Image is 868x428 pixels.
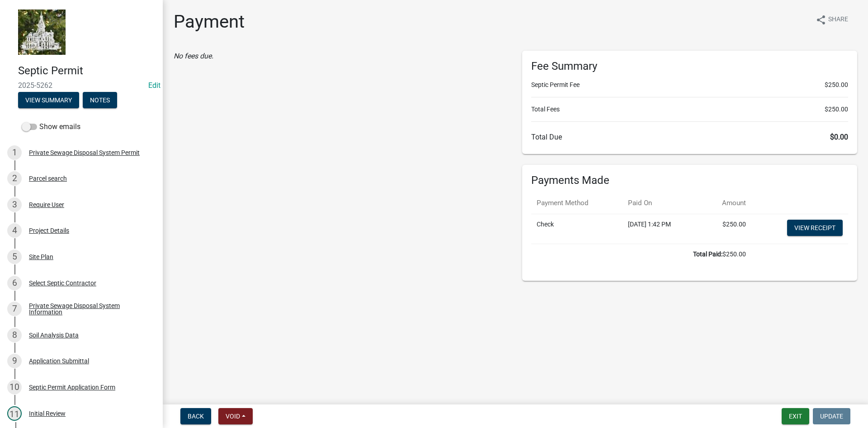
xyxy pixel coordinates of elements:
[693,250,722,258] b: Total Paid:
[188,413,204,420] span: Back
[18,97,79,104] wm-modal-confirm: Summary
[180,408,211,424] button: Back
[531,133,848,141] h6: Total Due
[148,81,160,90] a: Edit
[29,280,96,286] div: Select Septic Contractor
[174,52,213,60] i: No fees due.
[623,214,701,244] td: [DATE] 1:42 PM
[174,11,245,33] h1: Payment
[830,133,848,141] span: $0.00
[29,410,66,417] div: Initial Review
[7,223,22,238] div: 4
[18,64,156,77] h4: Septic Permit
[22,121,80,132] label: Show emails
[7,171,22,186] div: 2
[531,244,751,264] td: $250.00
[7,354,22,368] div: 9
[825,80,848,90] span: $250.00
[29,303,148,315] div: Private Sewage Disposal System Information
[7,250,22,264] div: 5
[701,192,751,214] th: Amount
[7,380,22,394] div: 10
[29,358,89,364] div: Application Submittal
[808,11,855,29] button: shareShare
[29,227,69,234] div: Project Details
[7,328,22,342] div: 8
[18,81,145,90] span: 2025-5262
[7,197,22,212] div: 3
[820,413,843,420] span: Update
[813,408,850,424] button: Update
[828,14,848,25] span: Share
[29,384,115,390] div: Septic Permit Application Form
[29,149,140,156] div: Private Sewage Disposal System Permit
[18,10,66,55] img: Marshall County, Iowa
[29,254,53,260] div: Site Plan
[531,214,623,244] td: Check
[531,174,848,187] h6: Payments Made
[7,406,22,421] div: 11
[29,332,79,338] div: Soil Analysis Data
[18,92,79,108] button: View Summary
[787,220,843,236] a: View receipt
[531,60,848,73] h6: Fee Summary
[816,14,826,25] i: share
[7,145,22,160] div: 1
[226,413,240,420] span: Void
[148,81,160,90] wm-modal-confirm: Edit Application Number
[7,276,22,290] div: 6
[782,408,809,424] button: Exit
[29,202,64,208] div: Require User
[825,105,848,114] span: $250.00
[29,175,67,182] div: Parcel search
[83,92,117,108] button: Notes
[531,192,623,214] th: Payment Method
[701,214,751,244] td: $250.00
[83,97,117,104] wm-modal-confirm: Notes
[531,105,848,114] li: Total Fees
[218,408,253,424] button: Void
[623,192,701,214] th: Paid On
[7,302,22,316] div: 7
[531,80,848,90] li: Septic Permit Fee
